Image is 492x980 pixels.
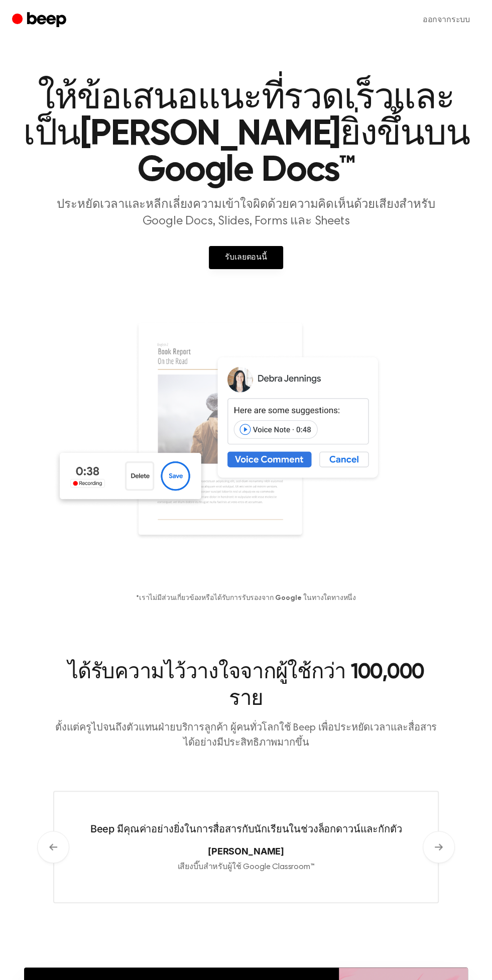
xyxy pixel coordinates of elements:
[23,80,469,189] font: ให้ข้อเสนอแนะที่รวดเร็วและเป็น[PERSON_NAME]ยิ่งขึ้นบน Google Docs™
[225,254,267,262] font: รับเลยตอนนี้
[57,199,435,227] font: ประหยัดเวลาและหลีกเลี่ยงความเข้าใจผิดด้วยความคิดเห็นด้วยเสียงสำหรับ Google Docs, Slides, Forms แล...
[177,863,314,871] font: เสียงบี๊บสำหรับผู้ใช้ Google Classroom™
[208,846,284,856] font: [PERSON_NAME]
[68,662,424,710] font: ได้รับความไว้วางใจจากผู้ใช้กว่า 100,000 ราย
[413,8,480,32] a: ออกจากระบบ
[136,594,356,601] font: *เราไม่มีส่วนเกี่ยวข้องหรือได้รับการรับรองจาก Google ในทางใดทางหนึ่ง
[209,246,283,269] a: รับเลยตอนนี้
[55,723,437,748] font: ตั้งแต่ครูไปจนถึงตัวแทนฝ่ายบริการลูกค้า ผู้คนทั่วโลกใช้ Beep เพื่อประหยัดเวลาและสื่อสารได้อย่างมี...
[90,823,402,835] font: Beep มีคุณค่าอย่างยิ่งในการสื่อสารกับนักเรียนในช่วงล็อกดาวน์และกักตัว
[423,16,470,24] font: ออกจากระบบ
[12,11,69,30] a: บี๊บ
[53,321,439,577] img: ความคิดเห็นด้วยเสียงบนวิดเจ็ตเอกสารและการบันทึก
